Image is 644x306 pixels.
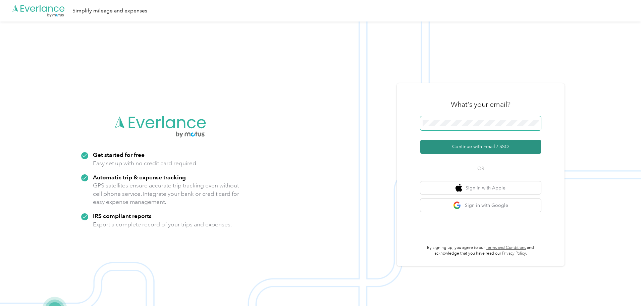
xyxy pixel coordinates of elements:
[453,201,462,210] img: google logo
[93,159,196,168] p: Easy set up with no credit card required
[486,245,526,250] a: Terms and Conditions
[420,140,541,154] button: Continue with Email / SSO
[420,245,541,257] p: By signing up, you agree to our and acknowledge that you have read our .
[93,174,186,181] strong: Automatic trip & expense tracking
[451,100,511,109] h3: What's your email?
[420,199,541,212] button: google logoSign in with Google
[93,212,152,219] strong: IRS compliant reports
[455,184,462,192] img: apple logo
[93,220,232,229] p: Export a complete record of your trips and expenses.
[502,251,526,256] a: Privacy Policy
[420,181,541,194] button: apple logoSign in with Apple
[93,151,145,158] strong: Get started for free
[469,165,492,172] span: OR
[93,181,239,206] p: GPS satellites ensure accurate trip tracking even without cell phone service. Integrate your bank...
[72,7,147,15] div: Simplify mileage and expenses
